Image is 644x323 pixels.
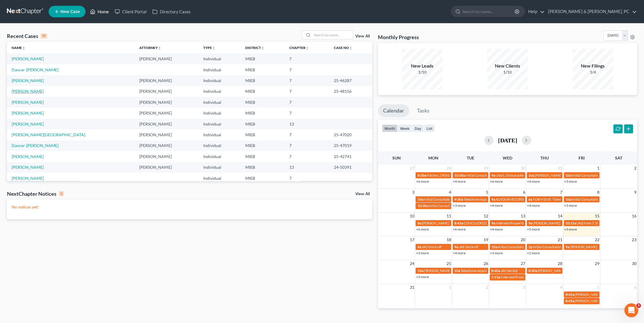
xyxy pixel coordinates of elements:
[446,165,452,172] span: 28
[466,173,542,177] span: Initial Consultation [15 Minutes] [PERSON_NAME]
[538,268,575,273] span: [PERSON_NAME] Zoom
[533,197,622,202] span: FORM DUE: "General Intake Form" from [PERSON_NAME]
[503,155,512,160] span: Wed
[329,140,372,151] td: 25-47019
[453,227,466,231] a: +6 more
[12,67,58,72] a: Dancer-[PERSON_NAME]
[199,108,241,118] td: Individual
[446,213,452,219] span: 11
[491,245,497,249] span: 10a
[491,221,495,225] span: 9a
[527,179,540,184] a: +4 more
[631,260,637,267] span: 30
[564,179,577,184] a: +3 more
[135,140,199,151] td: [PERSON_NAME]
[289,46,309,50] a: Chapterunfold_more
[284,97,329,108] td: 7
[464,221,573,225] span: CONCLUDED [PERSON_NAME], Matu Pre-Trial Judge [PERSON_NAME]
[409,213,415,219] span: 10
[424,197,500,202] span: Initial Consultation [15 Minutes] [PERSON_NAME]
[199,129,241,140] td: Individual
[417,268,423,273] span: 10a
[199,140,241,151] td: Individual
[12,121,44,126] a: [PERSON_NAME]
[87,6,112,17] a: Home
[135,162,199,173] td: [PERSON_NAME]
[491,268,500,273] span: 8:40a
[528,221,532,225] span: 9a
[559,189,563,196] span: 7
[424,268,487,273] span: [PERSON_NAME] deposition of the Driver
[241,129,284,140] td: MIEB
[453,203,466,208] a: +3 more
[454,221,463,225] span: 8:45a
[212,46,215,50] i: unfold_more
[12,56,44,61] a: [PERSON_NAME]
[557,213,563,219] span: 14
[491,275,500,279] span: 1:15p
[527,251,540,255] a: +2 more
[409,260,415,267] span: 24
[453,179,466,184] a: +4 more
[261,46,264,50] i: unfold_more
[149,6,194,17] a: Directory Cases
[284,119,329,129] td: 13
[528,173,534,177] span: 10a
[59,191,64,196] div: 0
[634,284,637,291] span: 6
[416,179,429,184] a: +6 more
[329,162,372,173] td: 24-50391
[112,6,149,17] a: Client Portal
[557,165,563,172] span: 31
[535,173,598,177] span: [PERSON_NAME] - Arraignment/Pre-Trial
[501,275,532,279] span: Intervest Properties,
[597,189,600,196] span: 8
[378,104,409,117] a: Calendar
[12,100,44,105] a: [PERSON_NAME]
[199,97,241,108] td: Individual
[412,124,424,132] button: day
[429,204,505,208] span: Initial Consultation [15 Minutes] [PERSON_NAME]
[284,173,329,184] td: 7
[487,69,528,75] div: 1/10
[483,165,489,172] span: 29
[533,245,610,249] span: Initial Consultation [15 Minutes] [PERSON_NAME]
[522,189,526,196] span: 6
[199,162,241,173] td: Individual
[329,75,372,86] td: 25-46287
[355,192,370,196] a: View All
[284,64,329,75] td: 7
[199,86,241,97] td: Individual
[199,64,241,75] td: Individual
[284,151,329,162] td: 7
[454,173,465,177] span: 10:30a
[135,75,199,86] td: [PERSON_NAME]
[540,155,549,160] span: Thu
[501,268,517,273] span: JAE dentist
[241,97,284,108] td: MIEB
[241,53,284,64] td: MIEB
[566,245,569,249] span: 9a
[241,86,284,97] td: MIEB
[349,46,352,50] i: unfold_more
[528,197,532,202] span: 6a
[525,6,545,17] a: Help
[483,236,489,243] span: 19
[564,227,577,231] a: +3 more
[446,260,452,267] span: 25
[416,275,429,279] a: +3 more
[284,129,329,140] td: 7
[12,46,25,50] a: Nameunfold_more
[409,236,415,243] span: 17
[12,204,367,210] p: No notices yet!
[411,189,415,196] span: 3
[527,227,540,231] a: +5 more
[12,78,44,83] a: [PERSON_NAME]
[284,108,329,118] td: 7
[334,46,352,50] a: Case Nounfold_more
[158,46,161,50] i: unfold_more
[199,119,241,129] td: Individual
[424,124,435,132] button: list
[12,154,44,159] a: [PERSON_NAME]
[41,33,47,39] div: 15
